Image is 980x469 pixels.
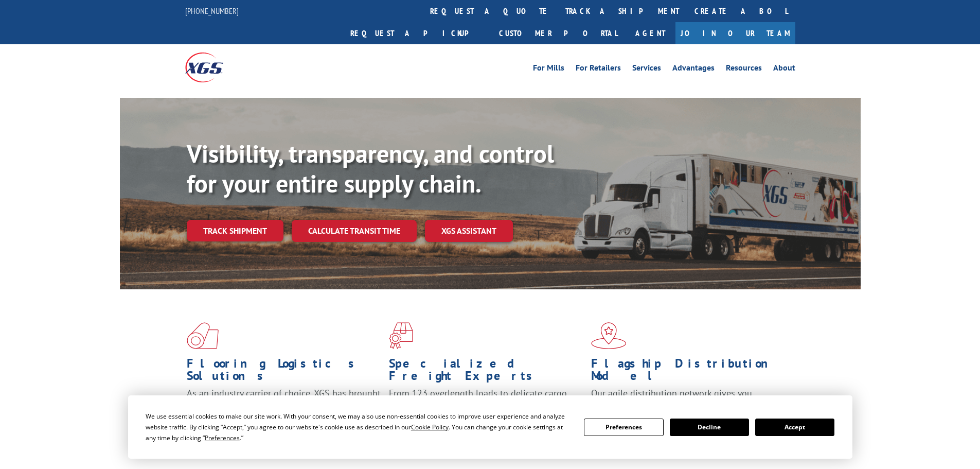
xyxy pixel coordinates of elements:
[625,22,675,44] a: Agent
[389,387,583,433] p: From 123 overlength loads to delicate cargo, our experienced staff knows the best way to move you...
[187,137,554,199] b: Visibility, transparency, and control for your entire supply chain.
[146,411,572,443] div: We use essential cookies to make our site work. With your consent, we may also use non-essential ...
[425,220,513,242] a: XGS ASSISTANT
[389,357,583,387] h1: Specialized Freight Experts
[755,419,834,436] button: Accept
[670,419,749,436] button: Decline
[591,387,780,411] span: Our agile distribution network gives you nationwide inventory management on demand.
[584,419,663,436] button: Preferences
[343,22,491,44] a: Request a pickup
[205,433,240,442] span: Preferences
[672,64,715,75] a: Advantages
[675,22,795,44] a: Join Our Team
[726,64,762,75] a: Resources
[576,64,621,75] a: For Retailers
[591,357,786,387] h1: Flagship Distribution Model
[187,220,283,241] a: Track shipment
[389,322,413,349] img: xgs-icon-focused-on-flooring-red
[632,64,661,75] a: Services
[187,357,381,387] h1: Flooring Logistics Solutions
[591,322,627,349] img: xgs-icon-flagship-distribution-model-red
[187,322,219,349] img: xgs-icon-total-supply-chain-intelligence-red
[187,387,381,424] span: As an industry carrier of choice, XGS has brought innovation and dedication to flooring logistics...
[411,423,449,431] span: Cookie Policy
[491,22,625,44] a: Customer Portal
[292,220,417,242] a: Calculate transit time
[128,395,852,459] div: Cookie Consent Prompt
[773,64,795,75] a: About
[185,6,239,16] a: [PHONE_NUMBER]
[533,64,564,75] a: For Mills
